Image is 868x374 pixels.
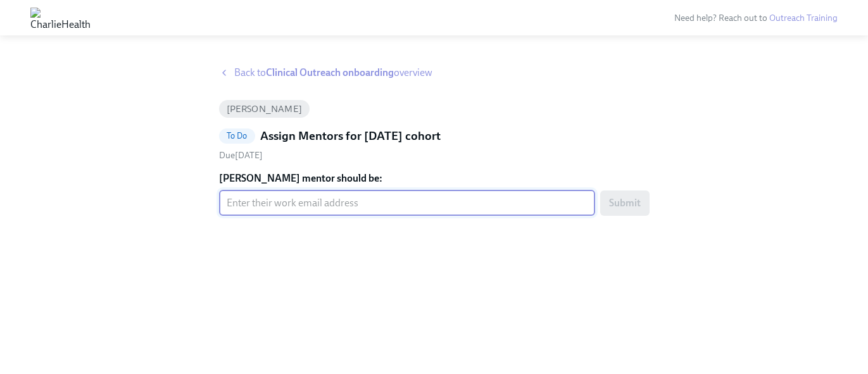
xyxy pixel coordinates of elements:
[219,171,650,185] label: [PERSON_NAME] mentor should be:
[219,150,263,161] span: Saturday, August 16th 2025, 9:00 am
[30,8,91,28] img: CharlieHealth
[234,66,432,80] span: Back to overview
[219,104,310,114] span: [PERSON_NAME]
[219,66,650,80] a: Back toClinical Outreach onboardingoverview
[260,128,441,144] h5: Assign Mentors for [DATE] cohort
[219,190,595,216] input: Enter their work email address
[769,13,838,23] a: Outreach Training
[674,13,838,23] span: Need help? Reach out to
[266,66,394,78] strong: Clinical Outreach onboarding
[219,131,255,140] span: To Do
